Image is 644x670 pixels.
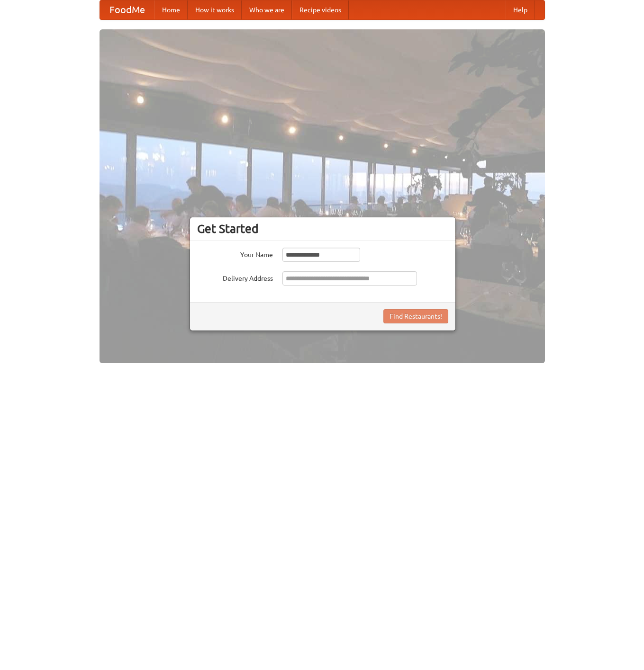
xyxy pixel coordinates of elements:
[188,0,242,19] a: How it works
[383,309,448,323] button: Find Restaurants!
[100,0,154,19] a: FoodMe
[242,0,292,19] a: Who we are
[154,0,188,19] a: Home
[197,222,448,236] h3: Get Started
[197,271,273,283] label: Delivery Address
[197,248,273,259] label: Your Name
[292,0,349,19] a: Recipe videos
[506,0,535,19] a: Help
